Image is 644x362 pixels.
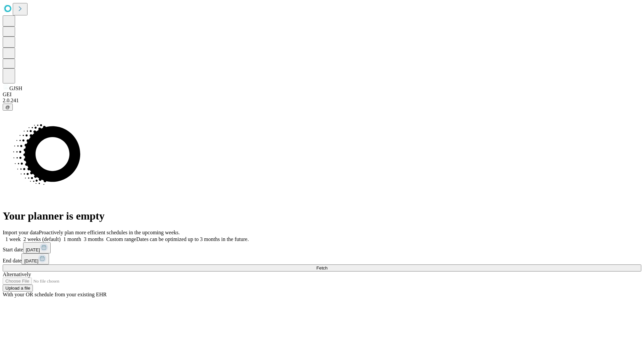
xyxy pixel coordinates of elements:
button: Fetch [3,264,641,271]
span: 1 month [63,236,81,242]
span: @ [5,105,10,110]
span: GJSH [9,85,22,91]
span: With your OR schedule from your existing EHR [3,292,107,297]
span: Alternatively [3,271,31,277]
span: Custom range [106,236,136,242]
span: [DATE] [26,247,40,252]
div: End date [3,253,641,264]
span: 3 months [84,236,104,242]
span: 2 weeks (default) [23,236,61,242]
span: Dates can be optimized up to 3 months in the future. [136,236,249,242]
span: [DATE] [24,258,38,263]
button: [DATE] [23,242,51,253]
div: GEI [3,92,641,98]
div: 2.0.241 [3,98,641,104]
button: [DATE] [21,253,49,264]
button: @ [3,104,13,111]
span: Proactively plan more efficient schedules in the upcoming weeks. [39,230,180,235]
button: Upload a file [3,285,33,292]
span: Import your data [3,230,39,235]
h1: Your planner is empty [3,210,641,222]
div: Start date [3,242,641,253]
span: Fetch [316,265,327,270]
span: 1 week [5,236,21,242]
